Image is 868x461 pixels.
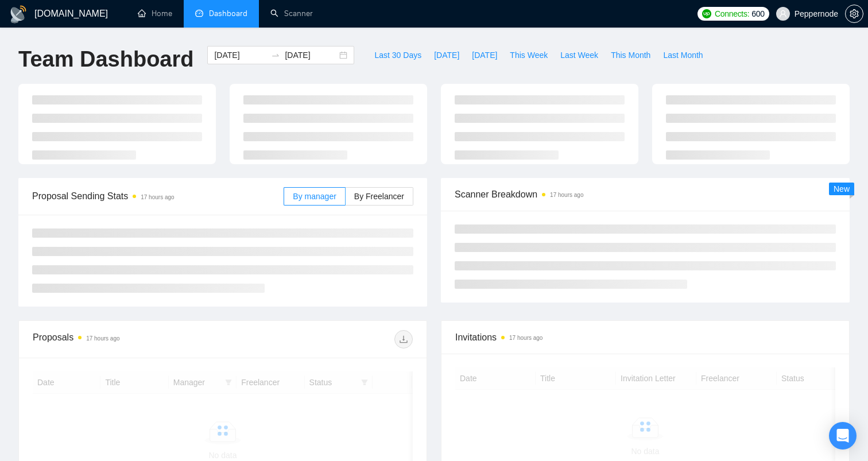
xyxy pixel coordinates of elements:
[751,7,764,20] span: 600
[195,9,203,17] span: dashboard
[32,189,284,203] span: Proposal Sending Stats
[466,46,503,64] button: [DATE]
[663,49,703,61] span: Last Month
[455,330,835,344] span: Invitations
[271,51,280,60] span: swap-right
[503,46,554,64] button: This Week
[434,49,459,61] span: [DATE]
[510,49,548,61] span: This Week
[293,192,336,201] span: By manager
[845,9,863,18] a: setting
[715,7,749,20] span: Connects:
[209,9,247,18] span: Dashboard
[18,46,193,73] h1: Team Dashboard
[702,9,711,18] img: upwork-logo.png
[86,335,119,342] time: 17 hours ago
[509,335,542,341] time: 17 hours ago
[554,46,604,64] button: Last Week
[9,5,28,24] img: logo
[550,192,583,198] time: 17 hours ago
[285,49,337,61] input: End date
[428,46,466,64] button: [DATE]
[374,49,421,61] span: Last 30 Days
[834,184,850,193] span: New
[214,49,266,61] input: Start date
[846,9,863,18] span: setting
[271,51,280,60] span: to
[560,49,598,61] span: Last Week
[657,46,709,64] button: Last Month
[829,422,857,450] div: Open Intercom Messenger
[270,9,313,18] a: searchScanner
[455,187,836,202] span: Scanner Breakdown
[845,5,863,23] button: setting
[604,46,657,64] button: This Month
[611,49,650,61] span: This Month
[138,9,172,18] a: homeHome
[368,46,428,64] button: Last 30 Days
[472,49,497,61] span: [DATE]
[354,192,404,201] span: By Freelancer
[141,194,174,200] time: 17 hours ago
[779,10,787,18] span: user
[33,330,223,348] div: Proposals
